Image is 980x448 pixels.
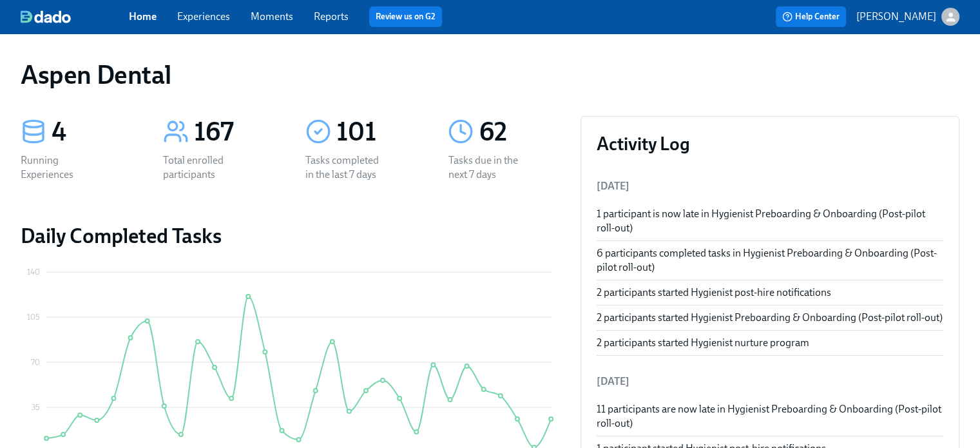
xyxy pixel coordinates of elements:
[194,116,274,148] div: 167
[21,10,71,23] img: dado
[52,116,132,148] div: 4
[597,132,943,155] h3: Activity Log
[479,116,559,148] div: 62
[21,10,129,23] a: dado
[129,10,157,23] a: Home
[597,286,943,300] div: 2 participants started Hygienist post-hire notifications
[163,153,245,182] div: Total enrolled participants
[27,268,40,277] tspan: 140
[597,311,943,325] div: 2 participants started Hygienist Preboarding & Onboarding (Post-pilot roll-out)
[856,8,959,26] button: [PERSON_NAME]
[448,153,530,182] div: Tasks due in the next 7 days
[369,6,442,27] button: Review us on G2
[597,180,629,192] span: [DATE]
[31,358,40,367] tspan: 70
[314,10,349,23] a: Reports
[376,10,436,23] a: Review us on G2
[177,10,230,23] a: Experiences
[597,336,943,350] div: 2 participants started Hygienist nurture program
[776,6,846,27] button: Help Center
[597,207,943,235] div: 1 participant is now late in Hygienist Preboarding & Onboarding (Post-pilot roll-out)
[251,10,293,23] a: Moments
[32,403,40,412] tspan: 35
[21,153,103,182] div: Running Experiences
[27,313,40,322] tspan: 105
[597,402,943,431] div: 11 participants are now late in Hygienist Preboarding & Onboarding (Post-pilot roll-out)
[21,223,560,249] h2: Daily Completed Tasks
[336,116,417,148] div: 101
[597,246,943,275] div: 6 participants completed tasks in Hygienist Preboarding & Onboarding (Post-pilot roll-out)
[21,59,171,90] h1: Aspen Dental
[782,10,840,23] span: Help Center
[305,153,388,182] div: Tasks completed in the last 7 days
[856,10,936,24] p: [PERSON_NAME]
[597,366,943,397] li: [DATE]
